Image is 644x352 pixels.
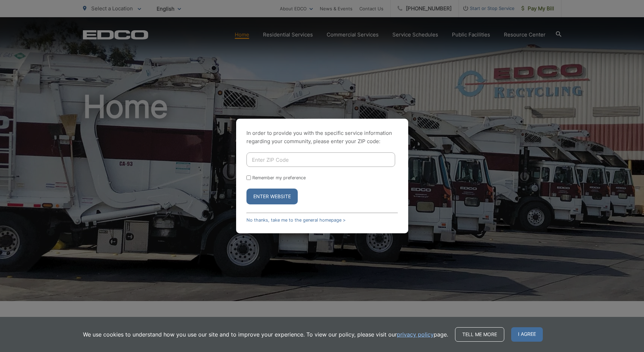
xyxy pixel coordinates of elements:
[246,129,398,146] p: In order to provide you with the specific service information regarding your community, please en...
[246,189,298,204] button: Enter Website
[511,327,543,342] span: I agree
[252,175,306,180] label: Remember my preference
[246,217,346,223] a: No thanks, take me to the general homepage >
[455,327,504,342] a: Tell me more
[246,152,395,167] input: Enter ZIP Code
[83,330,448,339] p: We use cookies to understand how you use our site and to improve your experience. To view our pol...
[397,330,434,339] a: privacy policy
